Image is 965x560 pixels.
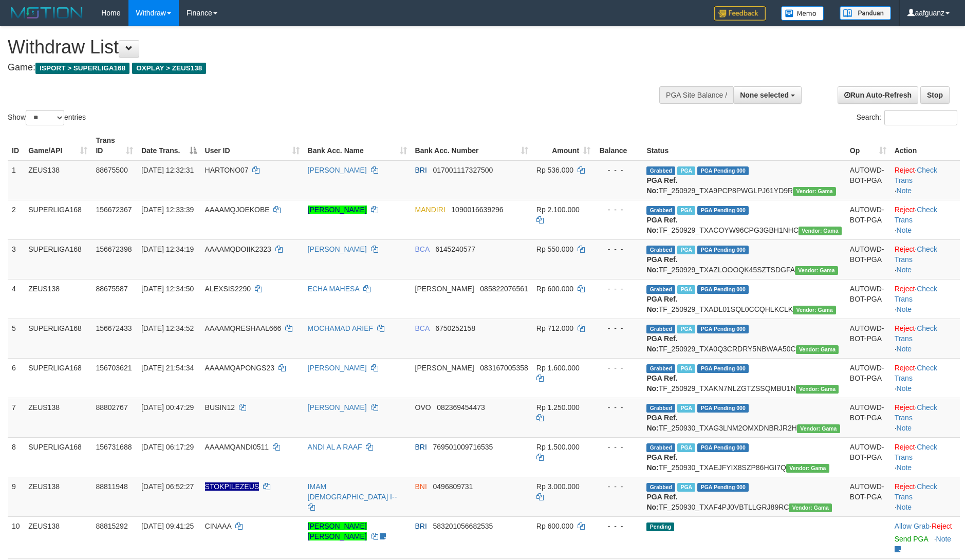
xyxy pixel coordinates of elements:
img: Feedback.jpg [714,6,766,21]
a: Note [897,186,912,195]
td: ZEUS138 [24,477,91,516]
span: · [895,522,932,530]
span: Vendor URL: https://trx31.1velocity.biz [793,306,836,314]
span: PGA Pending [697,404,749,413]
b: PGA Ref. No: [646,176,677,195]
span: BUSIN12 [205,403,235,412]
span: Rp 712.000 [536,324,573,332]
span: [DATE] 06:52:27 [141,482,194,491]
span: Copy 085822076561 to clipboard [480,285,528,293]
a: Note [897,305,912,313]
a: IMAM [DEMOGRAPHIC_DATA] I-- [308,482,397,501]
span: Vendor URL: https://trx31.1velocity.biz [796,385,839,394]
span: Grabbed [646,206,675,215]
span: 88675500 [96,166,127,174]
span: AAAAMQDOIIK2323 [205,245,271,253]
span: Copy 0496809731 to clipboard [433,482,473,491]
span: Rp 3.000.000 [536,482,580,491]
td: AUTOWD-BOT-PGA [846,477,890,516]
img: MOTION_logo.png [8,5,86,21]
span: BCA [415,245,430,253]
span: [DATE] 09:41:25 [141,522,194,530]
span: Rp 536.000 [536,166,573,174]
span: MANDIRI [415,206,446,214]
td: 10 [8,516,24,558]
a: Note [897,463,912,472]
a: ANDI AL A RAAF [308,443,362,451]
div: - - - [599,323,638,333]
span: Marked by aafsreyleap [677,483,695,492]
td: TF_250929_TXAKN7NLZGTZSSQMBU1N [642,358,845,398]
div: - - - [599,442,638,452]
div: - - - [599,363,638,373]
td: SUPERLIGA168 [24,200,91,239]
a: Check Trans [895,206,937,224]
td: AUTOWD-BOT-PGA [846,239,890,279]
span: AAAAMQRESHAAL666 [205,324,282,332]
span: Marked by aafpengsreynich [677,285,695,294]
td: 6 [8,358,24,398]
span: Vendor URL: https://trx31.1velocity.biz [793,187,836,196]
span: Marked by aafsreyleap [677,404,695,413]
th: Bank Acc. Number: activate to sort column ascending [411,131,532,160]
span: 88811948 [96,482,127,491]
a: Reject [895,443,915,451]
span: BRI [415,522,427,530]
a: Reject [895,245,915,253]
b: PGA Ref. No: [646,453,677,472]
span: Copy 6145240577 to clipboard [435,245,475,253]
span: [PERSON_NAME] [415,285,474,293]
span: AAAAMQJOEKOBE [205,206,270,214]
span: BNI [415,482,427,491]
span: Grabbed [646,364,675,373]
span: Copy 6750252158 to clipboard [435,324,475,332]
a: Reject [895,364,915,372]
span: Marked by aafsoycanthlai [677,325,695,333]
a: Note [897,384,912,393]
span: Rp 1.250.000 [536,403,580,412]
span: 88815292 [96,522,127,530]
div: - - - [599,165,638,175]
th: Date Trans.: activate to sort column descending [137,131,201,160]
td: · · [890,160,960,200]
span: Copy 083167005358 to clipboard [480,364,528,372]
a: Check Trans [895,324,937,343]
td: AUTOWD-BOT-PGA [846,160,890,200]
td: TF_250929_TXA0Q3CRDRY5NBWAA50C [642,319,845,358]
a: Check Trans [895,443,937,461]
a: Note [897,345,912,353]
span: Vendor URL: https://trx31.1velocity.biz [789,503,832,512]
label: Search: [857,110,957,125]
span: AAAAMQAPONGS23 [205,364,274,372]
a: Check Trans [895,482,937,501]
td: ZEUS138 [24,516,91,558]
span: BRI [415,443,427,451]
div: - - - [599,481,638,492]
a: Reject [895,324,915,332]
span: Vendor URL: https://trx31.1velocity.biz [799,227,842,235]
td: ZEUS138 [24,279,91,319]
a: [PERSON_NAME] [308,206,367,214]
span: Marked by aafromsomean [677,443,695,452]
span: None selected [740,91,789,99]
a: Note [897,424,912,432]
td: TF_250929_TXADL01SQL0CCQHLKCLK [642,279,845,319]
span: Rp 600.000 [536,522,573,530]
td: · · [890,477,960,516]
td: TF_250930_TXAEJFYIX8SZP86HGI7Q [642,437,845,477]
span: PGA Pending [697,325,749,333]
span: Copy 769501009716535 to clipboard [433,443,493,451]
td: · · [890,279,960,319]
td: SUPERLIGA168 [24,239,91,279]
span: [PERSON_NAME] [415,364,474,372]
th: Status [642,131,845,160]
th: Amount: activate to sort column ascending [532,131,595,160]
b: PGA Ref. No: [646,414,677,432]
a: ECHA MAHESA [308,285,359,293]
a: Reject [895,403,915,412]
span: 156672433 [96,324,132,332]
td: 3 [8,239,24,279]
span: BRI [415,166,427,174]
td: ZEUS138 [24,398,91,437]
span: Copy 583201056682535 to clipboard [433,522,493,530]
